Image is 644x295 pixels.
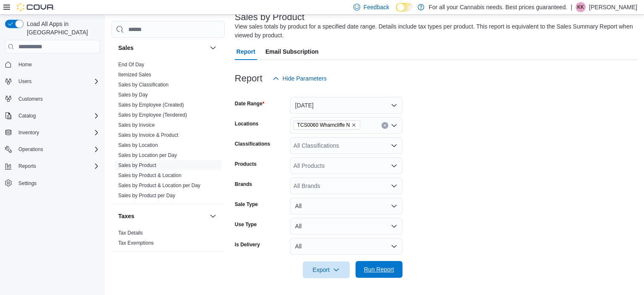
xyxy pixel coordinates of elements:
[118,112,187,118] a: Sales by Employee (Tendered)
[308,261,345,278] span: Export
[283,74,327,83] span: Hide Parameters
[15,94,46,104] a: Customers
[235,241,260,248] label: Is Delivery
[118,183,200,188] a: Sales by Product & Location per Day
[118,230,143,236] span: Tax Details
[391,162,397,169] button: Open list of options
[118,162,156,169] span: Sales by Product
[2,92,103,104] button: Customers
[118,44,134,52] h3: Sales
[571,2,572,12] p: |
[235,22,633,40] div: View sales totals by product for a specified date range. Details include tax types per product. T...
[2,127,103,138] button: Inventory
[2,76,103,87] button: Users
[118,212,206,220] button: Taxes
[18,129,39,136] span: Inventory
[2,177,103,189] button: Settings
[351,123,356,128] button: Remove TCS0060 Wharncliffe N from selection in this group
[118,112,187,118] span: Sales by Employee (Tendered)
[17,3,55,11] img: Cova
[364,3,389,11] span: Feedback
[118,230,143,236] a: Tax Details
[118,81,169,88] span: Sales by Classification
[15,128,100,138] span: Inventory
[428,2,567,12] p: For all your Cannabis needs. Best prices guaranteed.
[118,142,158,149] span: Sales by Location
[391,142,397,149] button: Open list of options
[18,146,43,153] span: Operations
[235,100,265,107] label: Date Range
[118,142,158,148] a: Sales by Location
[2,144,103,155] button: Operations
[118,132,178,138] span: Sales by Invoice & Product
[112,60,225,204] div: Sales
[118,122,155,128] span: Sales by Invoice
[15,144,47,154] button: Operations
[118,193,175,198] a: Sales by Product per Day
[269,70,330,87] button: Hide Parameters
[15,111,100,121] span: Catalog
[118,102,184,108] a: Sales by Employee (Created)
[118,192,175,199] span: Sales by Product per Day
[18,61,32,68] span: Home
[208,43,218,53] button: Sales
[2,110,103,122] button: Catalog
[118,82,169,88] a: Sales by Classification
[236,43,255,60] span: Report
[118,240,154,246] span: Tax Exemptions
[391,122,397,129] button: Open list of options
[356,261,402,278] button: Run Report
[235,221,257,228] label: Use Type
[265,43,319,60] span: Email Subscription
[2,58,103,70] button: Home
[18,112,36,119] span: Catalog
[112,228,225,251] div: Taxes
[118,61,144,68] span: End Of Day
[396,12,396,12] span: Dark Mode
[235,120,259,127] label: Locations
[118,72,151,78] a: Itemized Sales
[577,2,584,12] span: KK
[15,178,100,188] span: Settings
[18,96,43,102] span: Customers
[118,91,148,98] span: Sales by Day
[396,3,413,12] input: Dark Mode
[235,201,258,208] label: Sale Type
[589,2,637,12] p: [PERSON_NAME]
[15,76,35,86] button: Users
[391,183,397,189] button: Open list of options
[15,161,100,171] span: Reports
[290,198,402,214] button: All
[364,265,394,274] span: Run Report
[18,163,36,170] span: Reports
[118,182,200,189] span: Sales by Product & Location per Day
[235,161,257,167] label: Products
[15,93,100,104] span: Customers
[15,144,100,154] span: Operations
[118,152,177,158] a: Sales by Location per Day
[118,172,182,179] span: Sales by Product & Location
[235,73,262,84] h3: Report
[15,59,100,70] span: Home
[15,111,39,121] button: Catalog
[118,172,182,178] a: Sales by Product & Location
[18,78,31,85] span: Users
[290,97,402,114] button: [DATE]
[235,141,270,147] label: Classifications
[5,55,100,211] nav: Complex example
[118,122,155,128] a: Sales by Invoice
[18,180,36,187] span: Settings
[235,12,304,22] h3: Sales by Product
[2,160,103,172] button: Reports
[118,152,177,159] span: Sales by Location per Day
[118,240,154,246] a: Tax Exemptions
[15,178,40,188] a: Settings
[15,128,42,138] button: Inventory
[118,162,156,168] a: Sales by Product
[118,62,144,68] a: End Of Day
[293,120,361,130] span: TCS0060 Wharncliffe N
[290,238,402,255] button: All
[118,212,135,220] h3: Taxes
[303,261,350,278] button: Export
[118,44,206,52] button: Sales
